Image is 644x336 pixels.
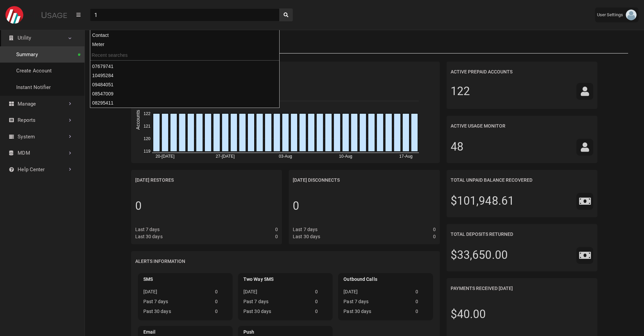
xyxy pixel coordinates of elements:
th: Past 30 days [141,308,212,318]
div: 10495284 [90,71,279,80]
div: 0 [135,198,142,215]
div: 122 [451,83,470,100]
div: 08547009 [90,89,279,98]
div: Last 7 days [293,226,317,233]
div: Last 30 days [135,233,163,240]
span: User Settings [597,12,626,18]
h2: [DATE] Disconnects [293,174,340,186]
h2: Alerts Information [135,255,185,268]
th: [DATE] [341,288,412,298]
div: Last 30 days [293,233,320,240]
h3: Outbound Calls [341,276,430,283]
div: 0 [293,198,299,215]
h2: [DATE] Restores [135,174,174,186]
div: $101,948.61 [451,193,514,209]
h3: SMS [141,276,230,283]
td: 0 [413,288,430,298]
h2: Active Prepaid Accounts [451,66,512,78]
h2: Active Usage Monitor [451,120,505,132]
td: 0 [413,308,430,318]
input: Search [90,8,280,21]
button: search [279,8,293,21]
td: 0 [312,298,330,308]
th: Past 30 days [341,308,412,318]
h3: Email [141,329,230,336]
div: 0 [433,226,436,233]
div: $33,650.00 [451,247,508,264]
img: DEMO Logo [5,6,67,24]
td: 0 [413,298,430,308]
h2: Total Unpaid Balance Recovered [451,174,532,186]
h3: Two Way SMS [241,276,330,283]
div: 48 [451,138,463,155]
td: 0 [212,298,230,308]
td: 0 [212,308,230,318]
div: 0 [275,226,278,233]
div: 08295411 [90,98,279,108]
div: Meter [90,40,279,49]
button: Menu [72,9,85,21]
th: [DATE] [141,288,212,298]
td: 0 [312,288,330,298]
th: [DATE] [241,288,312,298]
td: 0 [212,288,230,298]
h2: Total Deposits Returned [451,228,513,241]
div: 0 [275,233,278,240]
th: Past 7 days [141,298,212,308]
td: 0 [312,308,330,318]
th: Past 7 days [241,298,312,308]
div: 0 [433,233,436,240]
div: 07679741 [90,62,279,71]
div: $40.00 [451,306,486,323]
th: Past 7 days [341,298,412,308]
div: Contact [90,31,279,40]
div: 09484051 [90,80,279,89]
h3: Push [241,329,330,336]
h2: Payments Received [DATE] [451,282,513,295]
div: Last 7 days [135,226,160,233]
th: Past 30 days [241,308,312,318]
a: User Settings [595,7,639,22]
